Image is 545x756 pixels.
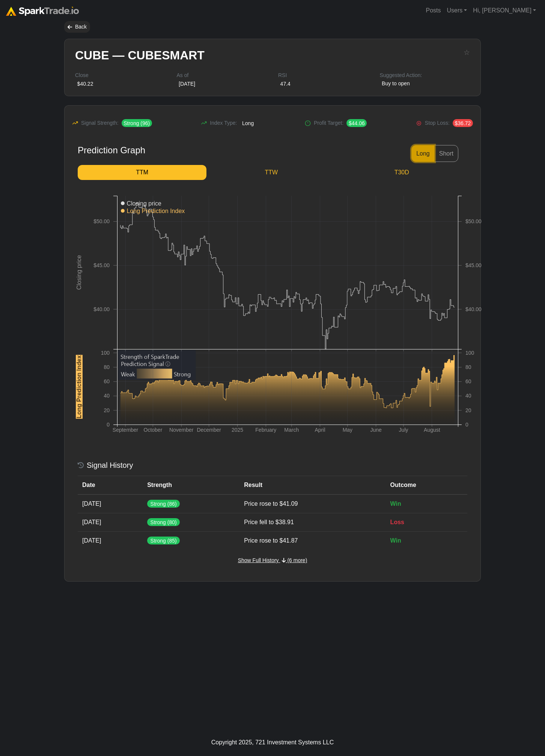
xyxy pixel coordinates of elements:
[315,427,325,433] text: April
[78,513,143,531] td: [DATE]
[390,519,404,525] span: Loss
[470,3,539,18] a: Hi, [PERSON_NAME]
[465,364,471,370] text: 80
[465,422,468,428] text: 0
[239,494,385,513] td: Price rose to $41.09
[147,537,180,544] span: Strong (85)
[78,145,145,156] div: Prediction Graph
[232,427,243,433] text: 2025
[453,119,473,127] span: $36.72
[386,476,467,494] th: Outcome
[343,427,352,433] text: May
[465,393,471,399] text: 40
[465,407,471,413] text: 20
[93,218,110,224] text: $50.00
[122,119,152,127] span: Strong (96)
[390,537,401,544] span: Win
[424,427,440,433] text: August
[75,48,402,62] h2: CUBE — CUBESMART
[238,556,308,565] button: Show Full History (6 more)
[284,427,299,433] text: March
[346,119,367,127] span: $44.06
[465,378,471,384] text: 60
[81,119,119,127] span: Signal Strength:
[87,461,133,470] h5: Signal History
[336,165,467,180] a: T30D
[76,255,82,290] text: Closing price
[380,71,470,79] div: Suggested Action:
[238,557,279,563] span: Show Full History
[464,48,470,57] button: ☆
[107,422,110,428] text: 0
[64,21,90,33] div: Back
[423,3,444,18] a: Posts
[380,79,412,87] span: Buy to open
[147,500,180,508] span: Strong (86)
[78,531,143,550] td: [DATE]
[177,80,197,88] div: [DATE]
[287,557,307,563] span: (6 more)
[411,145,435,162] button: Long
[314,119,343,127] span: Profit Target:
[390,500,401,507] span: Win
[465,218,482,224] text: $50.00
[104,407,110,413] text: 20
[76,355,82,418] text: Long Prediction Index
[434,145,458,162] button: Short
[104,393,110,399] text: 40
[255,427,276,433] text: February
[399,427,408,433] text: July
[78,165,206,180] a: TTM
[93,306,110,312] text: $40.00
[211,738,334,747] div: Copyright 2025, 721 Investment Systems LLC
[370,427,382,433] text: June
[93,262,110,268] text: $45.00
[239,513,385,531] td: Price fell to $38.91
[239,476,385,494] th: Result
[444,3,470,18] a: Users
[101,350,110,356] text: 100
[465,306,482,312] text: $40.00
[206,165,336,180] a: TTW
[113,427,139,433] text: September
[104,364,110,370] text: 80
[143,476,239,494] th: Strength
[465,262,482,268] text: $45.00
[143,427,162,433] text: October
[104,378,110,384] text: 60
[240,119,256,127] span: Long
[6,7,79,16] img: sparktrade.png
[465,350,474,356] text: 100
[78,476,143,494] th: Date
[278,80,292,88] div: 47.4
[177,71,267,79] div: As of
[239,531,385,550] td: Price rose to $41.87
[75,80,95,88] div: $40.22
[147,518,180,526] span: Strong (80)
[197,427,221,433] text: December
[278,71,369,79] div: RSI
[75,71,166,79] div: Close
[210,119,237,127] span: Index Type:
[78,494,143,513] td: [DATE]
[425,119,450,127] span: Stop Loss:
[169,427,194,433] text: November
